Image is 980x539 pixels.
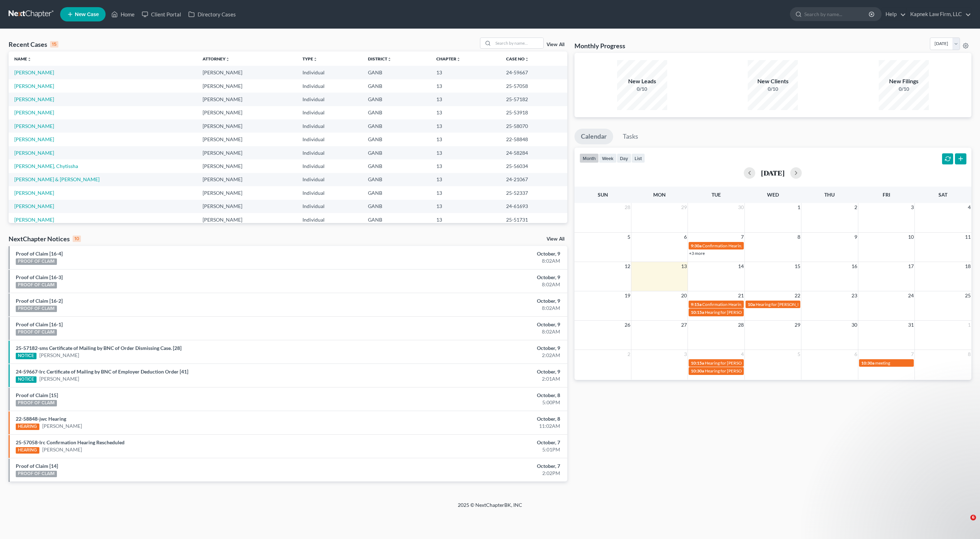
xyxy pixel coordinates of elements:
td: [PERSON_NAME] [197,186,297,199]
div: NOTICE [16,376,37,383]
i: unfold_more [387,57,392,61]
td: [PERSON_NAME] [197,146,297,159]
span: 14 [737,262,744,271]
a: Nameunfold_more [14,56,31,61]
iframe: Intercom live chat [956,515,973,532]
td: 13 [431,66,500,79]
span: Confirmation Hearing for [PERSON_NAME] [702,243,784,248]
td: GANB [362,186,431,199]
div: PROOF OF CLAIM [16,329,57,336]
a: Client Portal [138,8,185,21]
div: New Leads [617,77,667,85]
span: 5 [797,350,801,358]
span: 4 [967,203,971,212]
span: 1 [967,321,971,329]
td: 25-51731 [500,213,567,226]
span: 6 [854,350,858,358]
td: 13 [431,159,500,173]
a: View All [547,237,564,242]
h2: [DATE] [761,169,785,177]
i: unfold_more [313,57,317,61]
a: Chapterunfold_more [436,56,461,61]
td: [PERSON_NAME] [197,173,297,186]
td: GANB [362,173,431,186]
span: New Case [75,12,99,17]
div: PROOF OF CLAIM [16,471,57,477]
td: 13 [431,106,500,119]
td: Individual [297,119,362,133]
span: Sat [938,192,947,198]
span: 6 [970,515,976,520]
span: 7 [740,233,744,241]
span: 3 [910,203,914,212]
span: 29 [680,203,688,212]
td: Individual [297,200,362,213]
td: 24-59667 [500,66,567,79]
span: 27 [680,321,688,329]
td: 13 [431,119,500,133]
i: unfold_more [525,57,529,61]
a: [PERSON_NAME] [14,123,54,129]
a: Proof of Claim [16-1] [16,321,63,327]
span: Sun [598,192,608,198]
div: 15 [50,41,58,48]
div: 8:02AM [383,257,560,264]
span: 2 [854,203,858,212]
span: 7 [910,350,914,358]
a: Calendar [574,129,613,144]
span: 8 [967,350,971,358]
button: month [579,153,599,163]
a: 24-59667-lrc Certificate of Mailing by BNC of Employer Deduction Order [41] [16,369,188,375]
div: October, 7 [383,439,560,446]
span: Hearing for [PERSON_NAME] [705,368,761,374]
span: 10a [748,302,755,307]
td: 24-58284 [500,146,567,159]
span: Wed [767,192,779,198]
i: unfold_more [27,57,31,61]
td: GANB [362,146,431,159]
div: 2:02PM [383,470,560,477]
td: Individual [297,133,362,146]
td: Individual [297,79,362,93]
input: Search by name... [493,38,543,48]
td: Individual [297,146,362,159]
div: PROOF OF CLAIM [16,400,57,406]
span: Tue [712,192,721,198]
div: 0/10 [879,85,929,93]
span: 12 [624,262,631,271]
span: Hearing for [PERSON_NAME] [705,310,761,315]
a: View All [547,42,564,47]
div: 8:02AM [383,328,560,335]
td: 24-61693 [500,200,567,213]
span: Hearing for [PERSON_NAME] [705,360,761,366]
span: Thu [824,192,835,198]
div: October, 9 [383,321,560,328]
span: 8 [797,233,801,241]
span: 23 [851,291,858,300]
a: [PERSON_NAME] [14,69,54,75]
a: [PERSON_NAME] [14,190,54,196]
td: GANB [362,79,431,93]
a: Proof of Claim [15] [16,392,58,398]
input: Search by name... [804,8,870,21]
span: 21 [737,291,744,300]
td: [PERSON_NAME] [197,133,297,146]
span: 10:15a [691,310,704,315]
td: Individual [297,93,362,106]
td: 25-58070 [500,119,567,133]
div: HEARING [16,424,39,430]
div: 11:02AM [383,422,560,430]
a: [PERSON_NAME] [39,352,79,359]
td: Individual [297,213,362,226]
span: meeting [875,360,890,366]
td: GANB [362,200,431,213]
td: Individual [297,106,362,119]
span: 9:15a [691,302,702,307]
div: New Clients [748,77,798,85]
span: Fri [883,192,890,198]
button: list [631,153,645,163]
a: Directory Cases [185,8,239,21]
a: [PERSON_NAME] [14,217,54,223]
i: unfold_more [225,57,230,61]
span: Hearing for [PERSON_NAME], III [756,302,818,307]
